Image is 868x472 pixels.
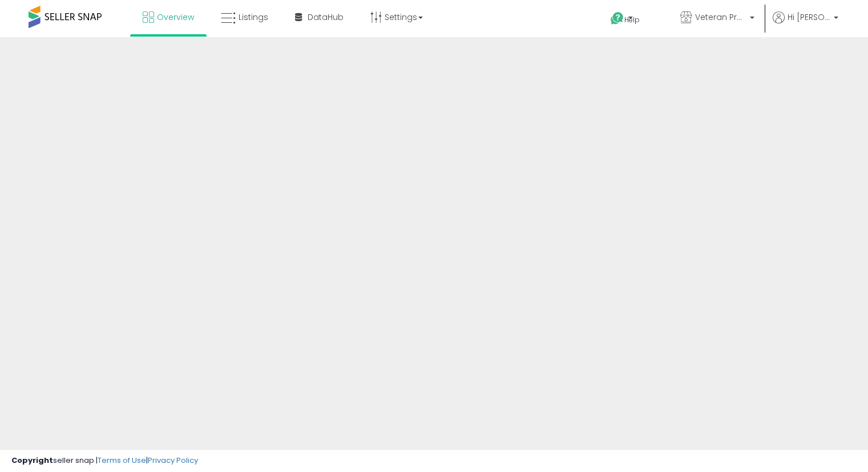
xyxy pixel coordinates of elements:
[695,11,746,23] span: Veteran Product Sales
[624,15,640,25] span: Help
[11,455,198,466] div: seller snap | |
[11,455,53,466] strong: Copyright
[788,11,830,23] span: Hi [PERSON_NAME]
[610,11,624,26] i: Get Help
[157,11,194,23] span: Overview
[239,11,268,23] span: Listings
[148,455,198,466] a: Privacy Policy
[308,11,344,23] span: DataHub
[601,3,662,37] a: Help
[98,455,146,466] a: Terms of Use
[773,11,838,37] a: Hi [PERSON_NAME]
